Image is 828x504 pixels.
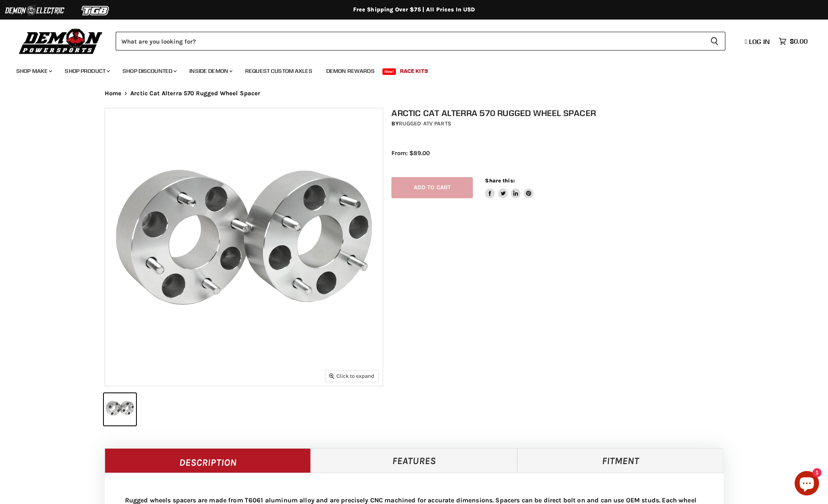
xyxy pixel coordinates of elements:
a: Request Custom Axles [239,63,318,79]
inbox-online-store-chat: Shopify online store chat [792,471,821,497]
a: Home [105,90,122,97]
ul: Main menu [10,59,806,79]
img: Arctic Cat Alterra 570 Rugged Wheel Spacer [105,108,383,386]
div: Free Shipping Over $75 | All Prices In USD [88,6,740,13]
a: Log in [741,38,775,45]
button: Search [704,32,725,50]
button: Arctic Cat Alterra 570 Rugged Wheel Spacer thumbnail [104,393,136,425]
img: TGB Logo 2 [65,3,126,18]
img: Demon Powersports [16,26,105,55]
input: Search [116,32,704,50]
a: Rugged ATV Parts [399,120,451,127]
a: Fitment [517,448,724,473]
a: Shop Make [10,63,57,79]
a: Shop Discounted [116,63,182,79]
form: Product [116,32,725,50]
span: From: $89.00 [391,149,430,157]
div: by [391,119,732,128]
h1: Arctic Cat Alterra 570 Rugged Wheel Spacer [391,108,732,118]
span: Arctic Cat Alterra 570 Rugged Wheel Spacer [130,90,260,97]
aside: Share this: [485,177,534,199]
a: Shop Product [59,63,115,79]
a: $0.00 [775,35,812,47]
span: Share this: [485,177,514,184]
nav: Breadcrumbs [88,90,740,97]
button: Click to expand [325,370,378,381]
a: Inside Demon [183,63,237,79]
a: Features [311,448,517,473]
span: New! [382,68,396,75]
a: Description [105,448,311,473]
span: $0.00 [790,37,808,45]
a: Race Kits [394,63,434,79]
a: Demon Rewards [320,63,381,79]
span: Log in [749,37,770,46]
span: Click to expand [329,373,374,379]
img: Demon Electric Logo 2 [4,3,65,18]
